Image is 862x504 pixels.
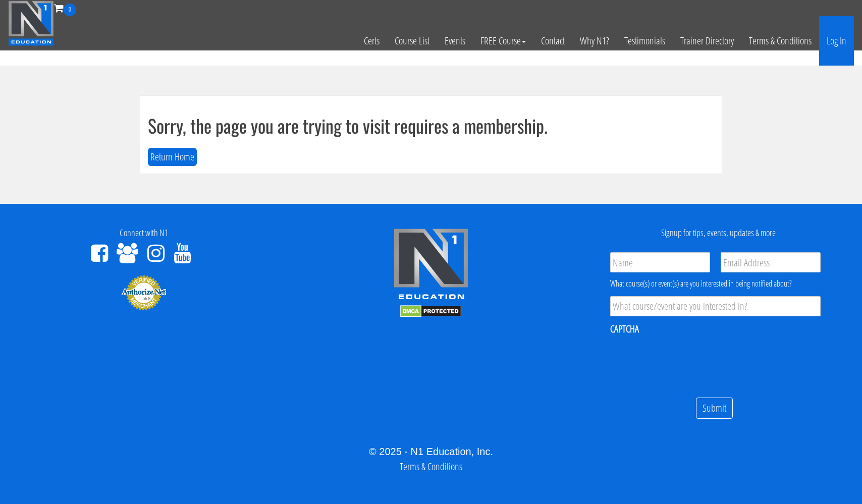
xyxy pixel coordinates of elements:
[741,16,819,66] a: Terms & Conditions
[582,228,854,238] h4: Signup for tips, events, updates & more
[121,274,167,311] img: Authorize.Net Merchant - Click to Verify
[8,1,54,46] img: n1-education
[393,228,469,303] img: n1-edu-logo
[64,4,76,16] span: 0
[8,444,854,459] div: © 2025 - N1 Education, Inc.
[572,16,617,66] a: Why N1?
[8,228,280,238] h4: Connect with N1
[437,16,473,66] a: Events
[617,16,673,66] a: Testimonials
[400,460,462,473] a: Terms & Conditions
[400,305,461,317] img: DMCA.com Protection Status
[473,16,533,66] a: FREE Course
[148,148,197,166] button: Return Home
[148,116,714,136] h1: Sorry, the page you are trying to visit requires a membership.
[819,16,854,66] a: Log In
[610,252,710,272] input: Name
[387,16,437,66] a: Course List
[610,296,821,316] input: What course/event are you interested in?
[54,1,76,15] a: 0
[356,16,387,66] a: Certs
[610,342,764,381] iframe: reCAPTCHA
[673,16,741,66] a: Trainer Directory
[610,277,821,290] div: What course(s) or event(s) are you interested in being notified about?
[721,252,821,272] input: Email Address
[533,16,572,66] a: Contact
[696,398,733,419] input: Submit
[610,322,639,335] label: CAPTCHA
